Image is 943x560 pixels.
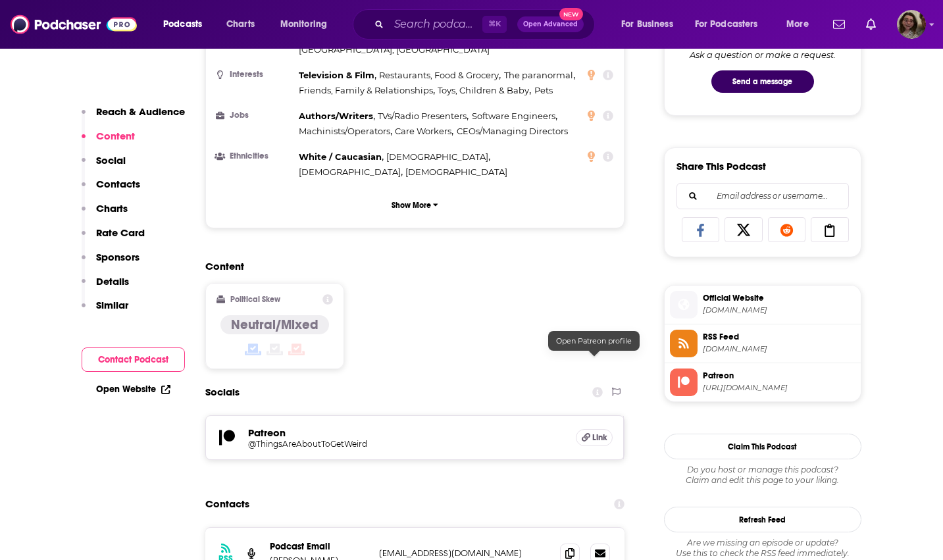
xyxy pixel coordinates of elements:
[777,14,825,35] button: open menu
[299,85,433,95] span: Friends, Family & Relationships
[534,85,553,95] span: Pets
[664,538,861,559] div: Are we missing an episode or update? Use this to check the RSS feed immediately.
[576,429,613,446] a: Link
[897,10,926,39] button: Show profile menu
[670,369,855,396] a: Patreon[URL][DOMAIN_NAME]
[664,465,861,486] div: Claim and edit this page to your liking.
[405,166,507,177] span: [DEMOGRAPHIC_DATA]
[248,426,566,439] h5: Patreon
[299,166,401,177] span: [DEMOGRAPHIC_DATA]
[670,330,855,357] a: RSS Feed[DOMAIN_NAME]
[897,10,926,39] span: Logged in as sophieauddy
[82,251,140,275] button: Sponsors
[504,68,575,83] span: ,
[559,8,583,20] span: New
[205,260,615,272] h2: Content
[82,178,140,202] button: Contacts
[163,15,202,34] span: Podcasts
[438,85,529,95] span: Toys, Children & Baby
[711,70,814,93] button: Send a message
[205,380,240,405] h2: Socials
[82,299,128,323] button: Similar
[299,70,374,80] span: Television & Film
[96,105,185,118] p: Reach & Audience
[299,111,373,121] span: Authors/Writers
[205,492,249,517] h2: Contacts
[664,434,861,459] button: Claim This Podcast
[96,299,128,311] p: Similar
[703,383,855,393] span: https://www.patreon.com/ThingsAreAboutToGetWeird
[768,217,806,242] a: Share on Reddit
[682,217,720,242] a: Share on Facebook
[96,226,145,239] p: Rate Card
[472,111,555,121] span: Software Engineers
[378,111,467,121] span: TVs/Radio Presenters
[96,178,140,190] p: Contacts
[96,275,129,288] p: Details
[472,109,557,124] span: ,
[280,15,327,34] span: Monitoring
[482,16,507,33] span: ⌘ K
[676,183,849,209] div: Search followers
[664,507,861,532] button: Refresh Feed
[386,149,490,165] span: ,
[299,44,490,55] span: [GEOGRAPHIC_DATA], [GEOGRAPHIC_DATA]
[299,124,392,139] span: ,
[217,111,293,120] h3: Jobs
[96,154,126,166] p: Social
[811,217,849,242] a: Copy Link
[386,151,488,162] span: [DEMOGRAPHIC_DATA]
[686,14,777,35] button: open menu
[82,105,185,130] button: Reach & Audience
[217,152,293,161] h3: Ethnicities
[517,16,584,32] button: Open AdvancedNew
[365,9,607,39] div: Search podcasts, credits, & more...
[703,305,855,315] span: creators.spotify.com
[248,439,459,449] h5: @ThingsAreAboutToGetWeird
[504,70,573,80] span: The paranormal
[96,130,135,142] p: Content
[217,193,614,217] button: Show More
[548,331,640,351] div: Open Patreon profile
[299,83,435,98] span: ,
[670,291,855,318] a: Official Website[DOMAIN_NAME]
[621,15,673,34] span: For Business
[82,275,129,299] button: Details
[612,14,690,35] button: open menu
[703,344,855,354] span: anchor.fm
[389,14,482,35] input: Search podcasts, credits, & more...
[695,15,758,34] span: For Podcasters
[96,202,128,215] p: Charts
[217,70,293,79] h3: Interests
[664,465,861,475] span: Do you host or manage this podcast?
[96,251,140,263] p: Sponsors
[523,21,578,28] span: Open Advanced
[299,109,375,124] span: ,
[395,124,453,139] span: ,
[676,160,766,172] h3: Share This Podcast
[592,432,607,443] span: Link
[378,109,469,124] span: ,
[230,295,280,304] h2: Political Skew
[861,13,881,36] a: Show notifications dropdown
[82,130,135,154] button: Content
[218,14,263,35] a: Charts
[299,68,376,83] span: ,
[226,15,255,34] span: Charts
[379,547,550,559] p: [EMAIL_ADDRESS][DOMAIN_NAME]
[270,541,369,552] p: Podcast Email
[392,201,431,210] p: Show More
[271,14,344,35] button: open menu
[11,12,137,37] img: Podchaser - Follow, Share and Rate Podcasts
[82,347,185,372] button: Contact Podcast
[299,126,390,136] span: Machinists/Operators
[725,217,763,242] a: Share on X/Twitter
[96,384,170,395] a: Open Website
[379,68,501,83] span: ,
[379,70,499,80] span: Restaurants, Food & Grocery
[688,184,838,209] input: Email address or username...
[299,151,382,162] span: White / Caucasian
[703,370,855,382] span: Patreon
[690,49,836,60] div: Ask a question or make a request.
